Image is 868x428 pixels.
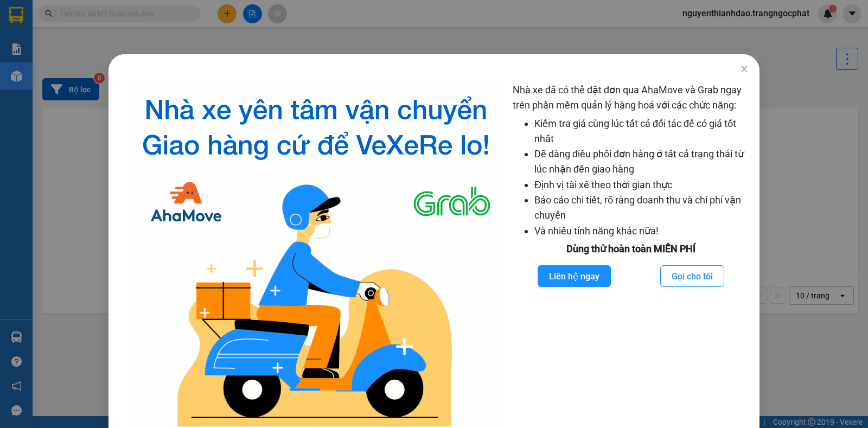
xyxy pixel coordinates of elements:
span: close [740,65,749,73]
li: Và nhiều tính năng khác nữa! [534,223,749,239]
li: Kiểm tra giá cùng lúc tất cả đối tác để có giá tốt nhất [534,116,749,147]
button: Close [729,54,759,85]
li: Định vị tài xế theo thời gian thực [534,177,749,193]
span: Liên hệ ngay [549,270,599,283]
div: Dùng thử hoàn toàn MIỄN PHÍ [513,241,749,257]
span: Gọi cho tôi [672,270,713,283]
li: Dễ dàng điều phối đơn hàng ở tất cả trạng thái từ lúc nhận đến giao hàng [534,146,749,177]
button: Liên hệ ngay [538,265,611,287]
button: Gọi cho tôi [660,265,724,287]
li: Báo cáo chi tiết, rõ ràng doanh thu và chi phí vận chuyển [534,193,749,223]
